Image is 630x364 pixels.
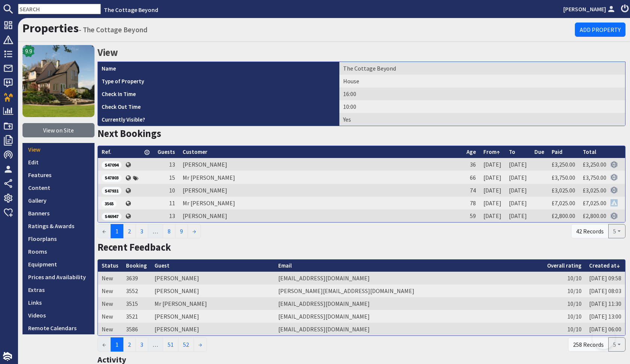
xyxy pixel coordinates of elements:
a: Guests [157,148,175,155]
td: 78 [463,197,480,209]
td: [DATE] [480,171,505,184]
a: Age [466,148,476,155]
a: Prices and Availability [22,271,94,283]
td: New [98,272,122,284]
td: [DATE] [480,184,505,197]
a: Content [22,181,94,194]
th: Check In Time [98,87,339,100]
img: Referer: Sleeps 12 [610,161,618,168]
a: Properties [22,21,79,36]
td: [DATE] [480,197,505,209]
a: £3,025.00 [552,187,575,194]
a: 9 [175,224,188,238]
a: Ref. [102,148,111,155]
a: £3,750.00 [552,174,575,181]
button: 5 [608,224,625,238]
span: 10 [169,187,175,194]
a: Guest [154,262,169,269]
td: 10/10 [543,297,585,310]
th: Currently Visible? [98,113,339,126]
a: 2 [123,337,136,352]
td: [DATE] [505,197,531,209]
a: View on Site [22,123,94,137]
a: Videos [22,309,94,322]
a: Links [22,296,94,309]
a: 3565 [102,199,117,207]
a: Created at [589,262,620,269]
th: Name [98,62,339,75]
th: Type of Property [98,75,339,87]
span: 15 [169,174,175,181]
a: 3 [135,224,148,238]
span: 1 [111,224,123,238]
td: House [339,75,625,87]
td: New [98,323,122,335]
td: [DATE] 13:00 [585,310,625,323]
td: [PERSON_NAME] [151,323,274,335]
td: 74 [463,184,480,197]
div: 42 Records [571,224,609,238]
td: 66 [463,171,480,184]
a: Paid [552,148,562,155]
a: Edit [22,156,94,168]
td: 10/10 [543,272,585,284]
input: SEARCH [18,4,101,14]
td: [PERSON_NAME] [179,184,463,197]
span: 13 [169,161,175,168]
td: [DATE] [505,158,531,171]
td: 10/10 [543,310,585,323]
td: 36 [463,158,480,171]
a: 3586 [126,325,138,333]
a: Floorplans [22,232,94,245]
td: [DATE] 11:30 [585,297,625,310]
a: Email [278,262,292,269]
a: → [187,224,201,238]
a: From [483,148,500,155]
td: [DATE] 06:00 [585,323,625,335]
a: Banners [22,207,94,220]
td: 16:00 [339,87,625,100]
a: 52 [178,337,194,352]
a: 3515 [126,300,138,307]
span: 1 [111,337,123,352]
td: Mr [PERSON_NAME] [179,197,463,209]
a: Gallery [22,194,94,207]
a: View [22,143,94,156]
td: 10/10 [543,323,585,335]
td: [EMAIL_ADDRESS][DOMAIN_NAME] [274,323,543,335]
span: S46947 [102,213,121,220]
a: £3,025.00 [583,187,606,194]
td: [PERSON_NAME] [179,209,463,222]
td: [PERSON_NAME] [151,272,274,284]
td: Mr [PERSON_NAME] [179,171,463,184]
a: Extras [22,283,94,296]
td: [EMAIL_ADDRESS][DOMAIN_NAME] [274,272,543,284]
a: [PERSON_NAME] [563,5,616,14]
a: → [193,337,207,352]
a: To [509,148,515,155]
a: £2,800.00 [552,212,575,220]
a: 2 [123,224,136,238]
a: 51 [163,337,178,352]
a: S47931 [102,187,121,194]
th: Check Out Time [98,100,339,113]
td: [DATE] [505,184,531,197]
td: The Cottage Beyond [339,62,625,75]
img: Referer: Sleeps 12 [610,187,618,194]
td: [EMAIL_ADDRESS][DOMAIN_NAME] [274,310,543,323]
a: Equipment [22,258,94,271]
a: Overall rating [547,262,582,269]
a: Add Property [575,23,625,37]
a: Remote Calendars [22,322,94,334]
a: £7,025.00 [552,199,575,207]
td: Yes [339,113,625,126]
small: - The Cottage Beyond [79,25,147,34]
h2: View [97,45,625,60]
a: £3,250.00 [552,161,575,168]
span: 9.9 [25,47,32,56]
span: S47803 [102,174,121,182]
a: Next Bookings [97,127,161,140]
a: Total [583,148,596,155]
a: S46947 [102,212,121,220]
img: Referer: Sleeps 12 [610,174,618,181]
